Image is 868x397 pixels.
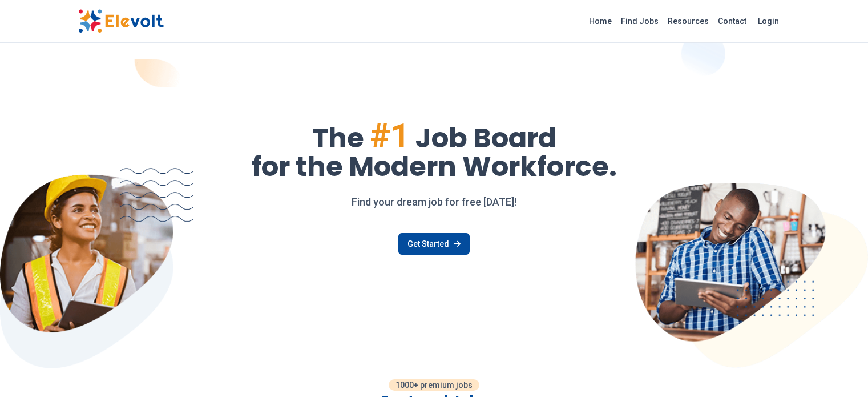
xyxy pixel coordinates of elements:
[370,115,410,156] span: #1
[78,119,790,181] h1: The Job Board for the Modern Workforce.
[663,12,713,30] a: Resources
[78,194,790,210] p: Find your dream job for free [DATE]!
[398,233,470,255] a: Get Started
[78,9,164,33] img: Elevolt
[389,379,479,391] p: 1000+ premium jobs
[584,12,616,30] a: Home
[751,10,786,33] a: Login
[616,12,663,30] a: Find Jobs
[713,12,751,30] a: Contact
